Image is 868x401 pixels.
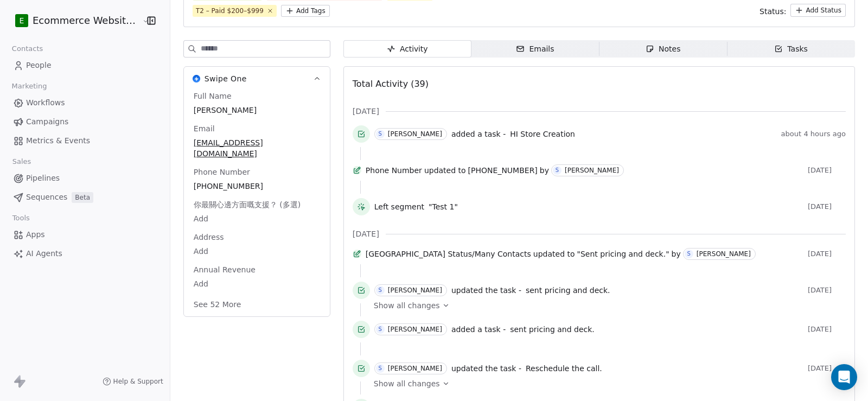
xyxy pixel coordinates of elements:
[26,248,62,259] span: AI Agents
[9,132,161,150] a: Metrics & Events
[353,228,379,239] span: [DATE]
[7,78,52,94] span: Marketing
[26,97,65,109] span: Workflows
[672,249,681,259] span: by
[526,362,602,375] a: Reschedule the call.
[808,286,846,295] span: [DATE]
[697,250,751,258] div: [PERSON_NAME]
[424,165,466,176] span: updated to
[26,229,45,240] span: Apps
[194,246,320,257] span: Add
[7,41,48,57] span: Contacts
[9,94,161,112] a: Workflows
[540,165,549,176] span: by
[194,105,320,116] span: [PERSON_NAME]
[113,377,163,386] span: Help & Support
[194,278,320,289] span: Add
[194,137,320,159] span: [EMAIL_ADDRESS][DOMAIN_NAME]
[281,5,330,17] button: Add Tags
[379,130,382,138] div: S
[8,210,34,226] span: Tools
[9,56,161,74] a: People
[26,135,90,147] span: Metrics & Events
[9,113,161,131] a: Campaigns
[192,264,258,275] span: Annual Revenue
[516,43,554,55] div: Emails
[353,79,429,89] span: Total Activity (39)
[808,250,846,258] span: [DATE]
[526,286,610,295] span: sent pricing and deck.
[374,378,440,389] span: Show all changes
[808,166,846,175] span: [DATE]
[9,188,161,206] a: SequencesBeta
[759,6,786,17] span: Status:
[13,11,135,30] button: EEcommerce Website Builder
[646,43,680,55] div: Notes
[184,67,330,91] button: Swipe OneSwipe One
[26,60,52,71] span: People
[526,364,602,373] span: Reschedule the call.
[831,364,857,390] div: Open Intercom Messenger
[429,201,458,212] span: "Test 1"
[192,123,217,134] span: Email
[192,91,234,101] span: Full Name
[20,15,24,26] span: E
[577,249,669,259] span: "Sent pricing and deck."
[184,91,330,316] div: Swipe OneSwipe One
[374,300,440,311] span: Show all changes
[687,250,691,258] div: S
[526,284,610,297] a: sent pricing and deck.
[366,249,531,259] span: [GEOGRAPHIC_DATA] Status/Many Contacts
[193,75,200,82] img: Swipe One
[26,192,67,203] span: Sequences
[379,286,382,295] div: S
[205,73,247,84] span: Swipe One
[33,14,139,28] span: Ecommerce Website Builder
[9,169,161,187] a: Pipelines
[374,201,424,212] span: Left segment
[353,106,379,117] span: [DATE]
[790,4,846,17] button: Add Status
[9,245,161,263] a: AI Agents
[26,173,60,184] span: Pipelines
[451,324,506,335] span: added a task -
[451,363,521,374] span: updated the task -
[192,167,252,177] span: Phone Number
[196,6,264,16] div: T2 – Paid $200–$999
[388,130,442,138] div: [PERSON_NAME]
[374,300,838,311] a: Show all changes
[774,43,808,55] div: Tasks
[194,213,320,224] span: Add
[808,364,846,373] span: [DATE]
[388,287,442,294] div: [PERSON_NAME]
[194,181,320,192] span: [PHONE_NUMBER]
[565,167,619,174] div: [PERSON_NAME]
[8,154,36,170] span: Sales
[556,166,559,175] div: S
[808,325,846,334] span: [DATE]
[379,325,382,334] div: S
[781,130,846,138] span: about 4 hours ago
[451,285,521,296] span: updated the task -
[510,325,595,334] span: sent pricing and deck.
[388,365,442,372] div: [PERSON_NAME]
[533,249,575,259] span: updated to
[103,377,163,386] a: Help & Support
[510,130,575,138] span: HI Store Creation
[510,323,595,336] a: sent pricing and deck.
[366,165,422,176] span: Phone Number
[26,116,68,128] span: Campaigns
[510,128,575,141] a: HI Store Creation
[9,226,161,244] a: Apps
[388,326,442,333] div: [PERSON_NAME]
[192,199,303,210] span: 你最關心邊方面嘅支援？ (多選)
[468,165,538,176] span: [PHONE_NUMBER]
[187,295,248,314] button: See 52 More
[451,129,506,139] span: added a task -
[72,192,93,203] span: Beta
[379,364,382,373] div: S
[192,232,226,243] span: Address
[374,378,838,389] a: Show all changes
[808,202,846,211] span: [DATE]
